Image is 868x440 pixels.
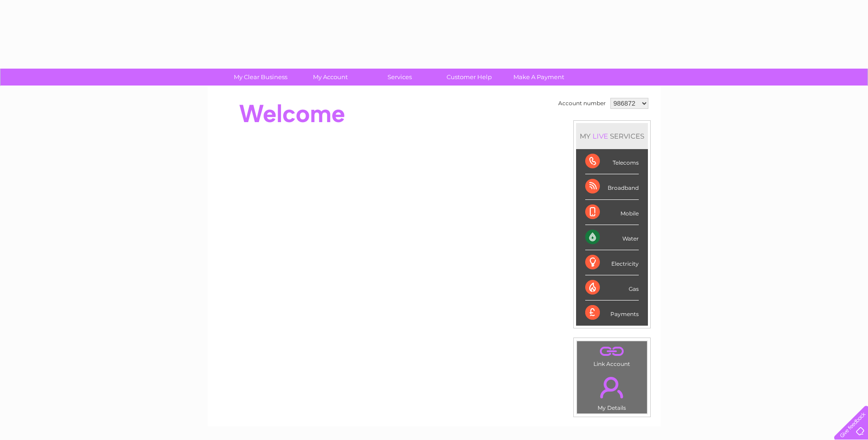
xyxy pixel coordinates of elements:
div: Electricity [585,250,639,275]
td: Link Account [577,341,647,370]
a: . [579,371,645,403]
div: LIVE [591,132,610,140]
a: Customer Help [431,69,507,86]
a: Services [362,69,437,86]
a: My Clear Business [223,69,298,86]
div: Broadband [585,174,639,199]
a: . [579,343,645,360]
a: My Account [292,69,368,86]
div: Mobile [585,200,639,225]
div: Gas [585,275,639,300]
div: MY SERVICES [576,123,648,149]
div: Telecoms [585,149,639,174]
div: Water [585,225,639,250]
div: Payments [585,300,639,325]
td: My Details [577,369,647,414]
td: Account number [556,96,608,111]
a: Make A Payment [501,69,577,86]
